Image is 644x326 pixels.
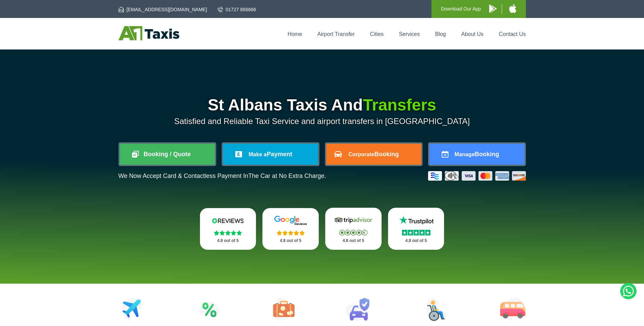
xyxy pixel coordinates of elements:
[207,237,249,245] p: 4.8 out of 5
[122,298,143,321] img: Airport Transfers
[402,230,430,236] img: Stars
[428,171,526,181] img: Credit And Debit Cards
[345,298,369,321] img: Car Rental
[270,237,311,245] p: 4.8 out of 5
[388,208,444,250] a: Trustpilot Stars 4.8 out of 5
[262,208,319,250] a: Google Stars 4.8 out of 5
[326,144,421,165] a: CorporateBooking
[214,230,242,236] img: Stars
[118,26,179,40] img: A1 Taxis St Albans LTD
[270,216,311,226] img: Google
[333,237,374,245] p: 4.8 out of 5
[325,208,382,250] a: Tripadvisor Stars 4.8 out of 5
[288,31,302,37] a: Home
[426,298,447,321] img: Wheelchair
[489,4,497,13] img: A1 Taxis Android App
[399,31,420,37] a: Services
[277,230,305,236] img: Stars
[461,31,484,37] a: About Us
[249,151,266,157] span: Make a
[429,144,525,165] a: ManageBooking
[118,97,526,113] h1: St Albans Taxis And
[218,6,256,13] a: 01727 866666
[395,237,437,245] p: 4.8 out of 5
[348,151,374,157] span: Corporate
[333,215,374,225] img: Tripadvisor
[339,230,367,236] img: Stars
[363,96,436,114] span: Transfers
[199,298,220,321] img: Attractions
[455,151,475,157] span: Manage
[118,117,526,126] p: Satisfied and Reliable Taxi Service and airport transfers in [GEOGRAPHIC_DATA]
[509,4,516,13] img: A1 Taxis iPhone App
[120,144,215,165] a: Booking / Quote
[396,215,437,225] img: Trustpilot
[223,144,318,165] a: Make aPayment
[317,31,355,37] a: Airport Transfer
[200,208,256,250] a: Reviews.io Stars 4.8 out of 5
[118,172,326,180] p: We Now Accept Card & Contactless Payment In
[207,216,248,226] img: Reviews.io
[441,5,481,13] p: Download Our App
[499,31,526,37] a: Contact Us
[500,298,526,321] img: Minibus
[370,31,384,37] a: Cities
[435,31,446,37] a: Blog
[118,6,207,13] a: [EMAIL_ADDRESS][DOMAIN_NAME]
[273,298,295,321] img: Tours
[248,172,326,179] span: The Car at No Extra Charge.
